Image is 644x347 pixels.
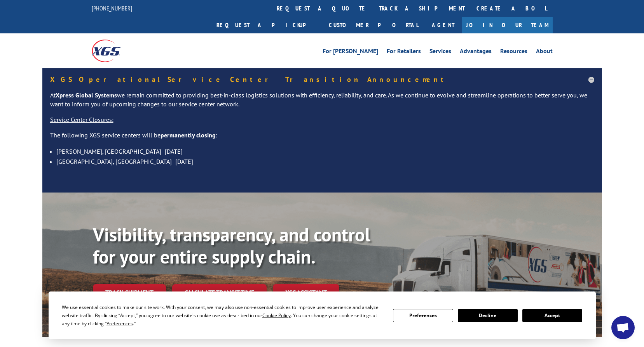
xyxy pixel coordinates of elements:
[50,76,594,83] h5: XGS Operational Service Center Transition Announcement
[56,91,117,99] strong: Xpress Global Systems
[49,291,596,339] div: Cookie Consent Prompt
[62,303,384,328] div: We use essential cookies to make our site work. With your consent, we may also use non-essential ...
[273,284,339,301] a: XGS ASSISTANT
[106,320,133,327] span: Preferences
[323,48,378,57] a: For [PERSON_NAME]
[536,48,553,57] a: About
[50,116,113,123] u: Service Center Closures:
[93,284,166,300] a: Track shipment
[93,222,370,269] b: Visibility, transparency, and control for your entire supply chain.
[211,17,323,33] a: Request a pickup
[458,309,518,322] button: Decline
[611,316,635,339] a: Open chat
[172,284,267,301] a: Calculate transit time
[56,156,594,167] li: [GEOGRAPHIC_DATA], [GEOGRAPHIC_DATA]- [DATE]
[424,17,462,33] a: Agent
[462,17,553,33] a: Join Our Team
[522,309,582,322] button: Accept
[387,48,421,57] a: For Retailers
[460,48,492,57] a: Advantages
[323,17,424,33] a: Customer Portal
[262,312,291,319] span: Cookie Policy
[161,131,216,139] strong: permanently closing
[50,91,594,116] p: At we remain committed to providing best-in-class logistics solutions with efficiency, reliabilit...
[500,48,527,57] a: Resources
[50,131,594,146] p: The following XGS service centers will be :
[429,48,451,57] a: Services
[56,146,594,156] li: [PERSON_NAME], [GEOGRAPHIC_DATA]- [DATE]
[92,4,132,12] a: [PHONE_NUMBER]
[393,309,453,322] button: Preferences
